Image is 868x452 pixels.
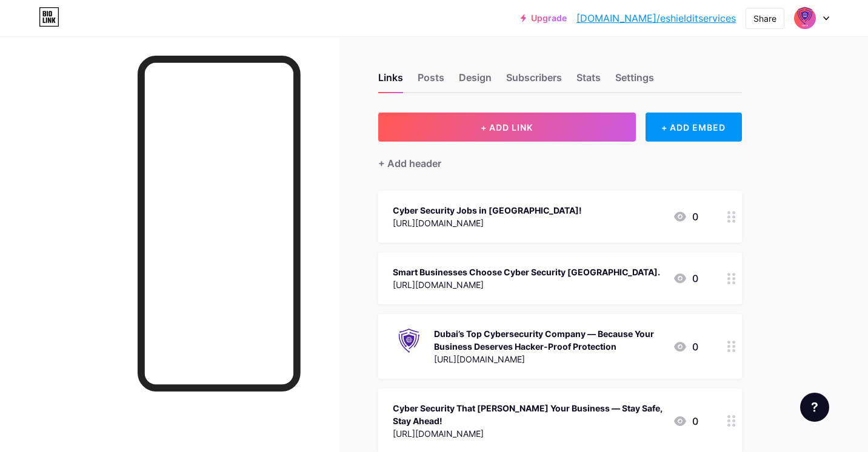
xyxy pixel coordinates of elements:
[673,339,698,354] div: 0
[576,70,601,92] div: Stats
[434,327,663,353] div: Dubai’s Top Cybersecurity Company — Because Your Business Deserves Hacker-Proof Protection
[393,278,660,291] div: [URL][DOMAIN_NAME]
[378,70,403,92] div: Links
[393,402,663,427] div: Cyber Security That [PERSON_NAME] Your Business — Stay Safe, Stay Ahead!
[646,113,742,142] div: + ADD EMBED
[393,427,663,440] div: [URL][DOMAIN_NAME]
[418,70,444,92] div: Posts
[673,209,698,224] div: 0
[673,414,698,428] div: 0
[434,353,663,365] div: [URL][DOMAIN_NAME]
[753,12,776,25] div: Share
[393,266,660,278] div: Smart Businesses Choose Cyber Security [GEOGRAPHIC_DATA].
[521,13,567,23] a: Upgrade
[393,217,582,229] div: [URL][DOMAIN_NAME]
[459,70,492,92] div: Design
[576,11,736,25] a: [DOMAIN_NAME]/eshielditservices
[393,326,424,358] img: Dubai’s Top Cybersecurity Company — Because Your Business Deserves Hacker-Proof Protection
[393,204,582,217] div: Cyber Security Jobs in [GEOGRAPHIC_DATA]!
[506,70,562,92] div: Subscribers
[378,156,441,171] div: + Add header
[481,122,533,133] span: + ADD LINK
[673,271,698,286] div: 0
[378,113,636,142] button: + ADD LINK
[793,7,816,30] img: eshielditservices
[615,70,654,92] div: Settings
